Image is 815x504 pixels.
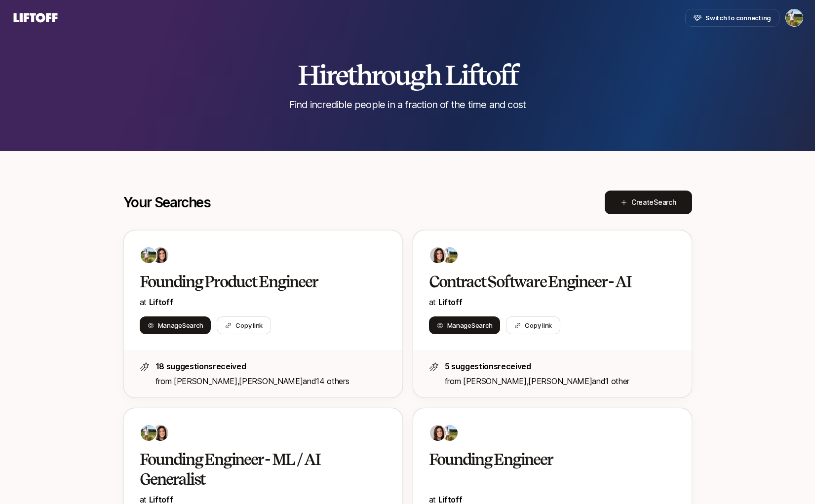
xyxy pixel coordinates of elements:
[445,360,676,373] p: 5 suggestions received
[605,191,692,214] button: CreateSearch
[140,316,211,334] button: ManageSearch
[685,9,779,27] button: Switch to connecting
[239,376,303,386] span: [PERSON_NAME]
[429,450,655,469] h2: Founding Engineer
[605,376,629,386] span: 1 other
[442,425,458,441] img: 23676b67_9673_43bb_8dff_2aeac9933bfb.jpg
[217,316,271,334] button: Copy link
[298,60,518,90] h2: Hire
[445,375,676,388] p: from
[705,13,771,23] span: Switch to connecting
[430,425,446,441] img: 71d7b91d_d7cb_43b4_a7ea_a9b2f2cc6e03.jpg
[429,362,439,372] img: star-icon
[527,376,592,386] span: ,
[289,98,526,112] p: Find incredible people in a fraction of the time and cost
[316,376,349,386] span: 14 others
[786,9,803,26] img: Tyler Kieft
[438,297,463,307] a: Liftoff
[153,247,168,263] img: 71d7b91d_d7cb_43b4_a7ea_a9b2f2cc6e03.jpg
[141,247,156,263] img: 23676b67_9673_43bb_8dff_2aeac9933bfb.jpg
[506,316,560,334] button: Copy link
[430,247,446,263] img: 71d7b91d_d7cb_43b4_a7ea_a9b2f2cc6e03.jpg
[631,196,676,208] span: Create
[429,272,655,292] h2: Contract Software Engineer - AI
[442,247,458,263] img: 23676b67_9673_43bb_8dff_2aeac9933bfb.jpg
[153,425,168,441] img: 71d7b91d_d7cb_43b4_a7ea_a9b2f2cc6e03.jpg
[447,320,493,330] span: Manage
[123,194,211,210] p: Your Searches
[155,360,387,373] p: 18 suggestions received
[654,198,676,206] span: Search
[158,320,203,330] span: Manage
[149,297,173,307] a: Liftoff
[471,321,492,329] span: Search
[182,321,203,329] span: Search
[303,376,349,386] span: and
[141,425,156,441] img: 23676b67_9673_43bb_8dff_2aeac9933bfb.jpg
[140,450,366,489] h2: Founding Engineer - ML / AI Generalist
[237,376,303,386] span: ,
[463,376,527,386] span: [PERSON_NAME]
[347,58,517,92] span: through Liftoff
[140,362,150,372] img: star-icon
[429,316,501,334] button: ManageSearch
[174,376,237,386] span: [PERSON_NAME]
[528,376,592,386] span: [PERSON_NAME]
[140,296,387,309] p: at
[429,296,676,309] p: at
[592,376,629,386] span: and
[140,272,366,292] h2: Founding Product Engineer
[155,375,387,388] p: from
[785,9,803,27] button: Tyler Kieft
